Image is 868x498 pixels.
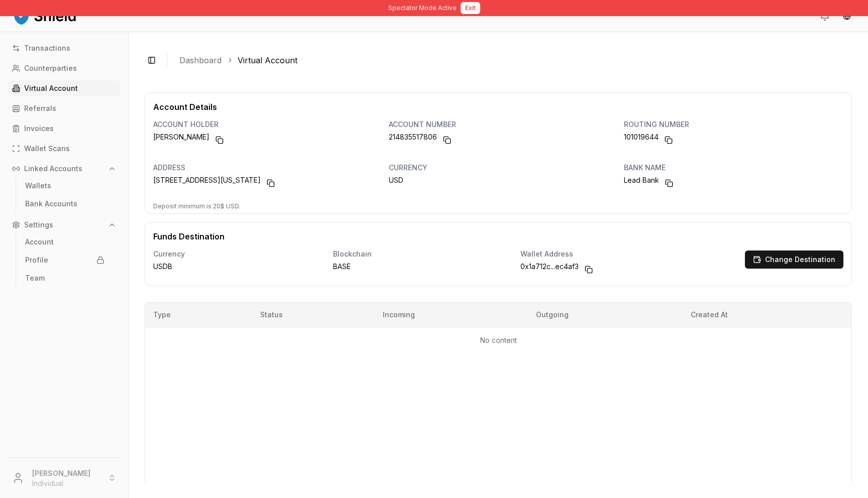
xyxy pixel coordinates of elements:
[389,175,403,185] span: USD
[333,251,504,258] p: Blockchain
[624,175,659,191] span: Lead Bank
[528,303,683,327] th: Outgoing
[145,222,233,242] p: Funds Destination
[24,65,77,72] p: Counterparties
[145,93,851,113] p: Account Details
[211,132,228,148] button: Copy to clipboard
[461,2,480,14] button: Exit
[179,54,844,66] nav: breadcrumb
[765,256,835,263] p: Change Destination
[21,196,108,212] a: Bank Accounts
[25,182,51,189] p: Wallets
[520,251,729,258] p: Wallet Address
[8,80,120,96] a: Virtual Account
[24,165,82,172] p: Linked Accounts
[389,132,437,148] span: 214835517806
[8,217,120,233] button: Settings
[24,85,78,92] p: Virtual Account
[25,238,54,245] p: Account
[745,251,843,269] button: Change Destination
[153,175,261,191] span: [STREET_ADDRESS][US_STATE]
[24,105,56,112] p: Referrals
[520,262,579,278] span: 0x1a712c...ec4af3
[389,164,608,171] p: currency
[145,202,248,210] span: Deposit minimum is 20$ USD.
[439,132,455,148] button: Copy to clipboard
[388,4,457,12] span: Spectator Mode Active
[179,54,222,66] a: Dashboard
[21,252,108,268] a: Profile
[21,270,108,286] a: Team
[153,335,843,345] p: No content
[375,303,528,327] th: Incoming
[25,200,77,207] p: Bank Accounts
[153,251,317,258] p: Currency
[25,275,45,282] p: Team
[624,121,843,128] p: routing number
[153,262,172,272] span: USDB
[8,100,120,116] a: Referrals
[238,54,297,66] a: Virtual Account
[624,164,843,171] p: bank name
[24,221,53,228] p: Settings
[24,145,70,152] p: Wallet Scans
[25,257,48,264] p: Profile
[581,262,597,278] button: Copy to clipboard
[263,175,279,191] button: Copy to clipboard
[153,164,373,171] p: address
[8,60,120,76] a: Counterparties
[8,120,120,137] a: Invoices
[24,125,54,132] p: Invoices
[661,175,677,191] button: Copy to clipboard
[153,132,209,148] span: [PERSON_NAME]
[661,132,677,148] button: Copy to clipboard
[21,234,108,250] a: Account
[21,178,108,194] a: Wallets
[8,161,120,177] button: Linked Accounts
[24,45,70,52] p: Transactions
[8,141,120,157] a: Wallet Scans
[145,303,252,327] th: Type
[153,121,373,128] p: account holder
[683,303,851,327] th: Created At
[8,40,120,56] a: Transactions
[252,303,375,327] th: Status
[389,121,608,128] p: account number
[333,262,351,272] span: BASE
[624,132,659,148] span: 101019644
